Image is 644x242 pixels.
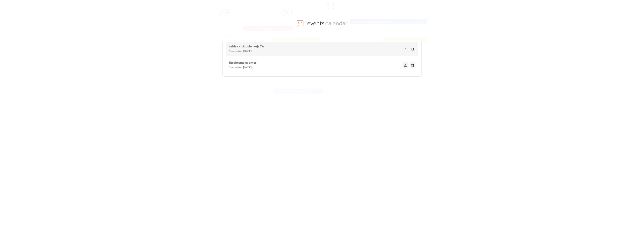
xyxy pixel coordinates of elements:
[229,61,257,65] span: Tapahtumakalenteri
[229,49,252,54] span: Created on [DATE]
[229,62,257,64] a: Tapahtumakalenteri
[229,44,264,49] span: Keidas - Itätuulenkuja 7A
[229,45,264,48] a: Keidas - Itätuulenkuja 7A
[229,65,252,70] span: Created on [DATE]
